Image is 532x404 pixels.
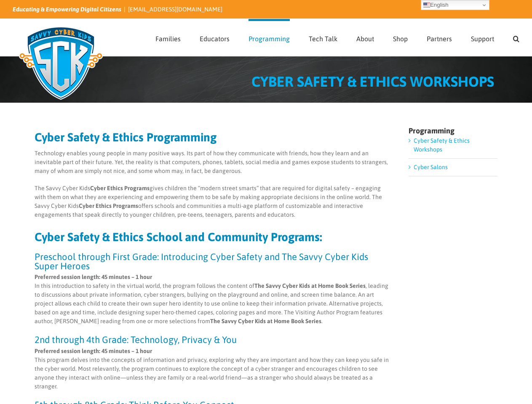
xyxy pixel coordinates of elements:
[35,273,390,326] p: In this introduction to safety in the virtual world, the program follows the content of , leading...
[155,35,181,42] span: Families
[254,282,366,289] strong: The Savvy Cyber Kids at Home Book Series
[200,35,230,42] span: Educators
[409,127,497,135] h4: Programming
[13,6,121,13] i: Educating & Empowering Digital Citizens
[13,21,109,105] img: Savvy Cyber Kids Logo
[249,35,290,42] span: Programming
[35,252,390,271] h3: Preschool through First Grade: Introducing Cyber Safety and The Savvy Cyber Kids Super Heroes
[356,35,374,42] span: About
[35,184,390,219] p: The Savvy Cyber Kids gives children the “modern street smarts” that are required for digital safe...
[35,131,390,143] h2: Cyber Safety & Ethics Programming
[393,35,408,42] span: Shop
[427,19,452,56] a: Partners
[427,35,452,42] span: Partners
[471,35,494,42] span: Support
[251,73,494,90] span: CYBER SAFETY & ETHICS WORKSHOPS
[35,274,152,280] strong: Preferred session length: 45 minutes – 1 hour
[35,149,390,175] p: Technology enables young people in many positive ways. Its part of how they communicate with frie...
[513,19,519,56] a: Search
[155,19,519,56] nav: Main Menu
[79,202,138,209] strong: Cyber Ethics Programs
[210,318,321,324] strong: The Savvy Cyber Kids at Home Book Series
[414,137,470,153] a: Cyber Safety & Ethics Workshops
[309,19,337,56] a: Tech Talk
[393,19,408,56] a: Shop
[249,19,290,56] a: Programming
[356,19,374,56] a: About
[35,347,390,391] p: This program delves into the concepts of information and privacy, exploring why they are importan...
[309,35,337,42] span: Tech Talk
[35,230,322,244] strong: Cyber Safety & Ethics School and Community Programs:
[35,348,152,354] strong: Preferred session length: 45 minutes – 1 hour
[200,19,230,56] a: Educators
[128,6,222,13] a: [EMAIL_ADDRESS][DOMAIN_NAME]
[423,2,430,8] img: en
[414,164,448,170] a: Cyber Salons
[471,19,494,56] a: Support
[90,185,150,191] strong: Cyber Ethics Programs
[35,335,390,344] h3: 2nd through 4th Grade: Technology, Privacy & You
[155,19,181,56] a: Families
